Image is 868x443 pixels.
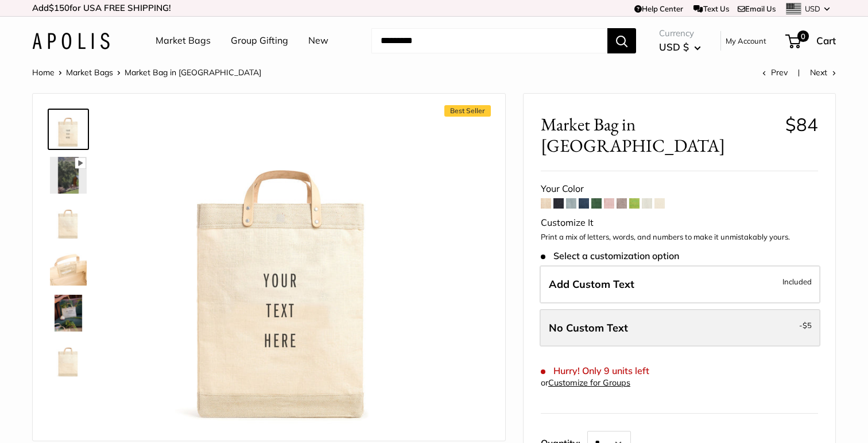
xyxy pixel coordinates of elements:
[659,25,701,41] span: Currency
[803,321,812,330] span: $5
[48,201,89,242] a: Market Bag in Oat
[762,67,788,78] a: Prev
[541,251,679,261] span: Select a customization option
[548,377,630,388] a: Customize for Groups
[541,375,630,391] div: or
[66,67,113,78] a: Market Bags
[48,292,89,334] a: Market Bag in Oat
[32,33,110,49] img: Apolis
[444,105,491,117] span: Best Seller
[810,67,836,78] a: Next
[540,309,820,347] label: Leave Blank
[541,232,818,243] p: Print a mix of letters, words, and numbers to make it unmistakably yours.
[659,38,701,56] button: USD $
[659,41,689,53] span: USD $
[371,28,607,53] input: Search...
[549,278,634,291] span: Add Custom Text
[782,275,812,288] span: Included
[32,65,261,80] nav: Breadcrumb
[50,341,87,377] img: Market Bag in Oat
[156,32,211,49] a: Market Bags
[541,180,818,198] div: Your Color
[50,157,87,194] img: Market Bag in Oat
[50,249,87,286] img: Market Bag in Oat
[799,318,812,332] span: -
[48,338,89,380] a: Market Bag in Oat
[816,34,836,47] span: Cart
[49,2,69,13] span: $150
[797,30,809,42] span: 0
[48,246,89,288] a: Market Bag in Oat
[540,265,820,303] label: Add Custom Text
[32,67,55,78] a: Home
[805,4,820,13] span: USD
[549,321,628,334] span: No Custom Text
[785,113,818,136] span: $84
[48,155,89,196] a: Market Bag in Oat
[50,111,87,148] img: Market Bag in Oat
[786,32,836,50] a: 0 Cart
[125,111,441,428] img: Market Bag in Oat
[634,4,683,13] a: Help Center
[50,203,87,240] img: Market Bag in Oat
[231,32,288,49] a: Group Gifting
[541,214,818,232] div: Customize It
[541,114,777,156] span: Market Bag in [GEOGRAPHIC_DATA]
[726,34,766,48] a: My Account
[738,4,776,13] a: Email Us
[541,365,649,376] span: Hurry! Only 9 units left
[48,109,89,150] a: Market Bag in Oat
[125,67,261,78] span: Market Bag in [GEOGRAPHIC_DATA]
[308,32,328,49] a: New
[607,28,636,53] button: Search
[693,4,728,13] a: Text Us
[50,295,87,332] img: Market Bag in Oat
